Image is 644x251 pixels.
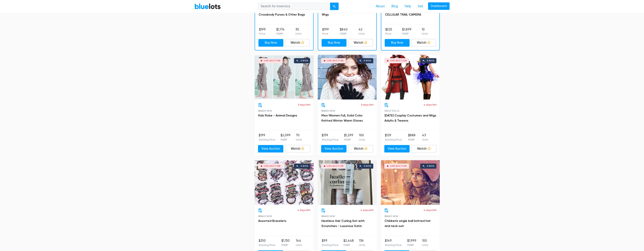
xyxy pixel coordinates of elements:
[364,60,371,62] div: 0 bids
[281,133,291,142] li: $2,099
[361,103,373,107] p: 3 days left
[359,243,365,247] p: Units
[321,114,363,122] a: Men/Women Full, Solid Color Knitted Winter Warm Gloves
[258,219,286,223] a: Assorted Bracelets
[385,39,410,47] a: Buy Now
[385,27,392,36] li: $525
[390,60,407,62] div: Live Auction
[301,60,308,62] div: 0 bids
[414,2,426,10] a: Sell
[318,55,377,99] a: Live Auction 0 bids
[255,55,313,99] a: Live Auction 0 bids
[340,27,347,36] li: $840
[421,32,427,36] p: Units
[321,110,335,112] span: Brand New
[384,145,410,153] a: View Auction
[285,145,310,153] a: Watch
[340,32,347,36] p: MSRP
[281,238,290,247] li: $1,150
[298,103,310,107] p: 3 days left
[264,165,281,167] div: Live Auction
[344,133,353,142] li: $1,299
[407,238,416,247] li: $1,999
[401,2,414,10] a: Help
[423,103,436,107] p: 4 days left
[343,238,354,247] li: $2,448
[281,243,290,247] p: MSRP
[359,133,365,142] li: 100
[422,243,428,247] p: Units
[259,27,265,36] li: $199
[385,133,401,142] li: $129
[358,27,364,36] li: 42
[281,138,291,142] p: MSRP
[296,133,302,142] li: 70
[408,138,416,142] p: MSRP
[359,138,365,142] p: Units
[258,114,297,117] a: Kids Robe - Animal Designs
[388,2,401,10] a: Blog
[318,160,377,205] a: Live Auction 0 bids
[301,165,308,167] div: 0 bids
[384,219,430,228] a: Children's single ball knitted hat and neck suit
[259,32,265,36] p: Price
[390,165,407,167] div: Live Auction
[258,243,275,247] p: Starting Price
[385,138,401,142] p: Starting Price
[296,238,302,247] li: 144
[327,60,344,62] div: Live Auction
[422,133,428,142] li: 43
[321,215,335,217] span: Brand New
[258,39,283,47] a: Buy Now
[359,238,365,247] li: 136
[421,27,427,36] li: 10
[258,110,272,112] span: Brand New
[322,133,338,142] li: $139
[321,145,346,153] a: View Auction
[295,32,301,36] p: Units
[322,243,338,247] p: Starting Price
[321,219,364,228] a: Heatless Hair Curling Set with Scrunchies - Luxurious Satin
[402,32,411,36] p: MSRP
[322,32,329,36] p: Price
[295,27,301,36] li: 30
[384,110,399,112] span: Shelf Pulls
[411,39,436,47] a: Watch
[255,160,313,205] a: Live Auction 0 bids
[385,238,401,247] li: $149
[422,138,428,142] p: Units
[258,215,272,217] span: Brand New
[372,2,388,10] a: About
[408,133,416,142] li: $888
[427,60,434,62] div: 0 bids
[348,145,373,153] a: Watch
[322,27,329,36] li: $199
[264,60,281,62] div: Live Auction
[427,165,434,167] div: 0 bids
[348,39,373,47] a: Watch
[297,208,310,212] p: 4 days left
[322,238,338,247] li: $99
[381,160,440,205] a: Live Auction 0 bids
[343,243,354,247] p: MSRP
[285,39,310,47] a: Watch
[258,3,330,10] input: Search for inventory
[258,145,283,153] a: View Auction
[364,165,371,167] div: 0 bids
[344,138,353,142] p: MSRP
[422,238,428,247] li: 100
[411,145,437,153] a: Watch
[428,2,450,10] a: Dashboard
[385,32,392,36] p: Price
[322,39,346,47] a: Buy Now
[402,27,411,36] li: $1,899
[296,243,302,247] p: Units
[276,32,285,36] p: MSRP
[258,238,275,247] li: $250
[258,138,275,142] p: Starting Price
[407,243,416,247] p: MSRP
[384,114,436,122] a: [DATE] Cosplay Costumes and Wigs Adults & Tweens
[296,138,302,142] p: Units
[384,215,398,217] span: Brand New
[360,208,373,212] p: 4 days left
